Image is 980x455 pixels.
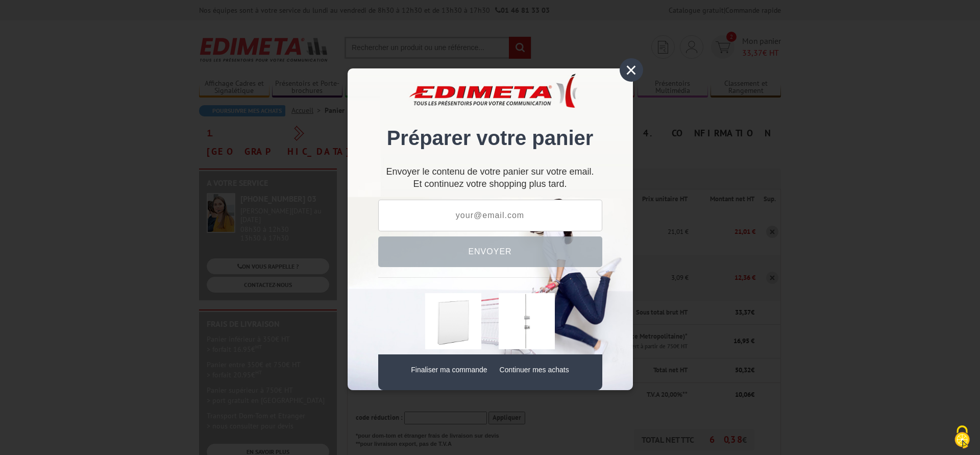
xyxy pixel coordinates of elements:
[620,58,643,82] div: ×
[378,171,602,173] p: Envoyer le contenu de votre panier sur votre email.
[500,366,569,374] a: Continuer mes achats
[378,171,602,189] div: Et continuez votre shopping plus tard.
[944,420,980,455] button: Cookies (fenêtre modale)
[411,366,487,374] a: Finaliser ma commande
[949,424,975,450] img: Cookies (fenêtre modale)
[378,84,602,160] div: Préparer votre panier
[378,236,602,267] button: Envoyer
[378,200,602,231] input: your@email.com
